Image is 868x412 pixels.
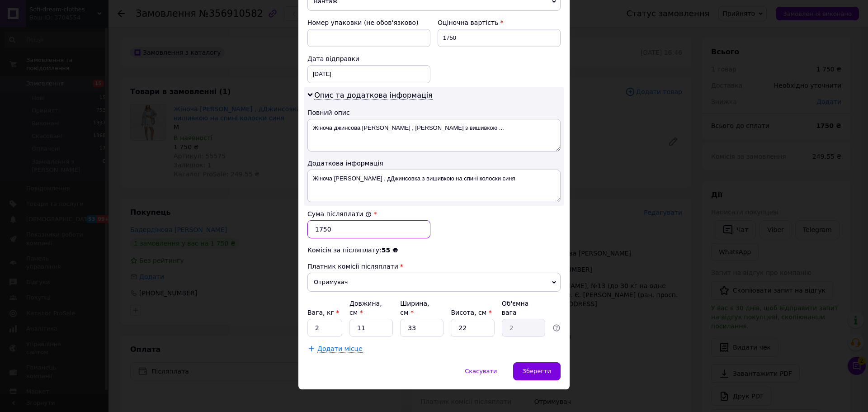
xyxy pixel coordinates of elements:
[307,263,398,270] span: Платник комісії післяплати
[307,159,561,168] div: Додаткова інформація
[438,18,561,27] div: Оціночна вартість
[400,300,429,316] label: Ширина, см
[465,368,497,374] span: Скасувати
[349,300,382,316] label: Довжина, см
[307,54,430,63] div: Дата відправки
[307,246,561,255] div: Комісія за післяплату:
[502,299,545,317] div: Об'ємна вага
[307,108,561,117] div: Повний опис
[314,91,433,100] span: Опис та додаткова інформація
[451,309,491,316] label: Висота, см
[307,18,430,27] div: Номер упаковки (не обов'язково)
[523,368,551,374] span: Зберегти
[307,273,561,292] span: Отримувач
[307,210,372,218] label: Сума післяплати
[307,309,339,316] label: Вага, кг
[307,170,561,202] textarea: Жіноча [PERSON_NAME] , дДжинсовка з вишивкою на спині колоски синя
[382,246,398,254] span: 55 ₴
[307,119,561,152] textarea: Жіноча джинсова [PERSON_NAME] , [PERSON_NAME] з вишивкою ...
[317,345,363,353] span: Додати місце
